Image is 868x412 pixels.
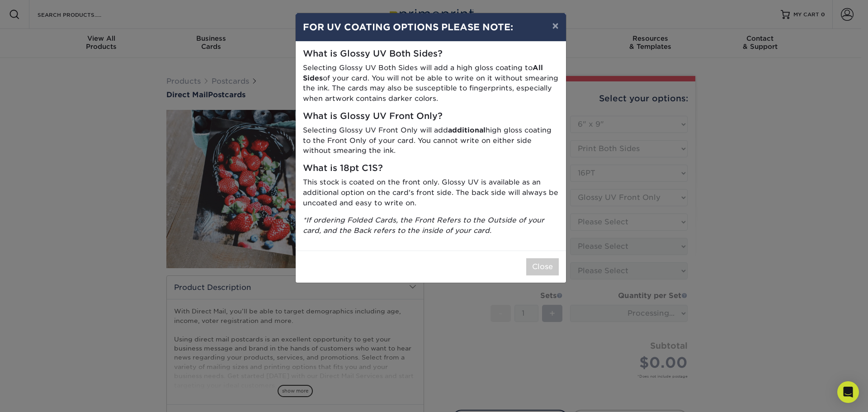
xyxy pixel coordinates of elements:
[526,258,559,275] button: Close
[303,63,559,104] p: Selecting Glossy UV Both Sides will add a high gloss coating to of your card. You will not be abl...
[303,63,543,82] strong: All Sides
[303,49,559,59] h5: What is Glossy UV Both Sides?
[303,163,559,174] h5: What is 18pt C1S?
[448,126,486,134] strong: additional
[303,125,559,156] p: Selecting Glossy UV Front Only will add high gloss coating to the Front Only of your card. You ca...
[837,381,859,403] div: Open Intercom Messenger
[303,216,544,235] i: *If ordering Folded Cards, the Front Refers to the Outside of your card, and the Back refers to t...
[545,13,566,38] button: ×
[303,111,559,122] h5: What is Glossy UV Front Only?
[303,20,559,34] h4: FOR UV COATING OPTIONS PLEASE NOTE:
[303,177,559,208] p: This stock is coated on the front only. Glossy UV is available as an additional option on the car...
